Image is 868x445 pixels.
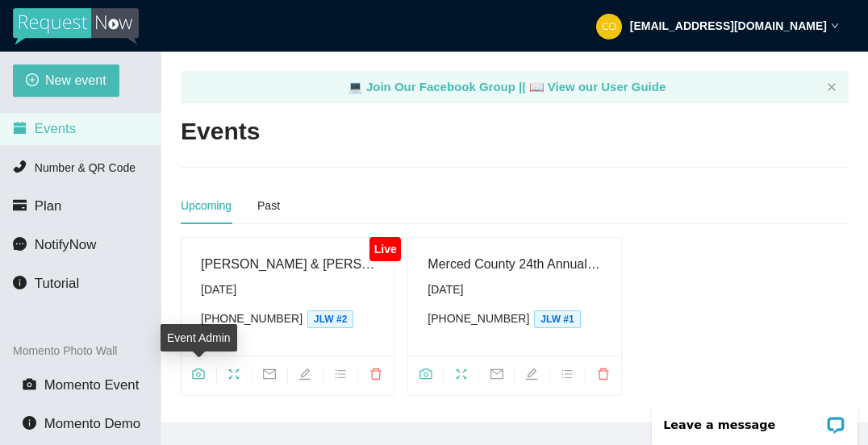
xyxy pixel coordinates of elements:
[596,14,622,40] img: 80ccb84ea51d40aec798d9c2fdf281a2
[348,80,529,94] a: laptop Join Our Facebook Group ||
[529,80,666,94] a: laptop View our User Guide
[348,80,363,94] span: laptop
[181,197,232,214] div: Upcoming
[35,198,62,214] span: Plan
[257,197,280,214] div: Past
[529,80,545,94] span: laptop
[217,368,252,385] span: fullscreen
[641,394,868,445] iframe: LiveChat chat widget
[13,237,27,251] span: message
[444,368,478,385] span: fullscreen
[23,377,36,391] span: camera
[827,82,837,93] button: close
[323,368,358,385] span: bars
[201,310,374,328] div: [PHONE_NUMBER]
[13,64,119,97] button: plus-circleNew event
[831,22,839,30] span: down
[26,73,39,89] span: plus-circle
[827,82,837,92] span: close
[252,368,287,385] span: mail
[288,368,323,385] span: edit
[515,368,549,385] span: edit
[479,368,514,385] span: mail
[13,121,27,135] span: calendar
[534,310,580,328] span: JLW #1
[35,276,79,291] span: Tutorial
[35,237,96,252] span: NotifyNow
[13,160,27,173] span: phone
[35,121,76,136] span: Events
[408,368,443,385] span: camera
[161,324,237,351] div: Event Admin
[428,310,601,328] div: [PHONE_NUMBER]
[369,237,401,261] div: Live
[428,254,601,274] div: Merced County 24th Annual Career [DATE]
[586,368,621,385] span: delete
[23,416,36,430] span: info-circle
[44,416,140,431] span: Momento Demo
[307,310,353,328] span: JLW #2
[201,254,374,274] div: [PERSON_NAME] & [PERSON_NAME] [DATE]
[13,198,27,212] span: credit-card
[201,281,374,298] div: [DATE]
[45,70,106,90] span: New event
[44,377,140,393] span: Momento Event
[181,115,260,148] h2: Events
[358,368,394,385] span: delete
[13,8,139,45] img: RequestNow
[13,276,27,289] span: info-circle
[630,19,827,32] strong: [EMAIL_ADDRESS][DOMAIN_NAME]
[550,368,585,385] span: bars
[182,368,216,385] span: camera
[35,161,136,174] span: Number & QR Code
[428,281,601,298] div: [DATE]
